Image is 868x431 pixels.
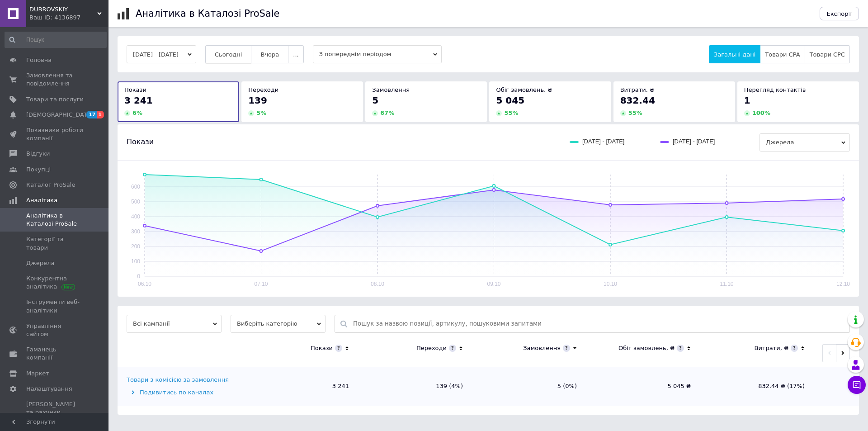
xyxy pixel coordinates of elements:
span: Категорії та товари [26,235,84,251]
div: Замовлення [523,344,561,352]
span: Маркет [26,369,49,378]
button: Товари CPA [760,45,805,63]
span: Виберіть категорію [231,315,325,333]
span: Покупці [26,166,51,174]
span: Покази [127,137,154,147]
text: 100 [131,258,140,265]
span: З попереднім періодом [313,45,442,63]
button: Товари CPC [805,45,850,63]
span: 5 [372,95,378,106]
text: 400 [131,213,140,220]
span: Гаманець компанії [26,346,84,362]
span: Показники роботи компанії [26,126,84,142]
text: 300 [131,228,140,235]
text: 09.10 [487,281,500,287]
text: 0 [137,273,140,279]
span: Товари CPA [765,51,800,58]
button: Загальні дані [709,45,760,63]
text: 06.10 [138,281,151,287]
span: Загальні дані [714,51,755,58]
span: [DEMOGRAPHIC_DATA] [26,111,93,119]
div: Подивитись по каналах [127,388,242,397]
div: Покази [311,344,333,352]
span: Експорт [827,10,852,17]
span: Каталог ProSale [26,181,75,189]
div: Витрати, ₴ [754,344,788,352]
button: ... [288,45,303,63]
text: 12.10 [836,281,850,287]
text: 500 [131,199,140,205]
span: Вчора [260,51,279,58]
span: Замовлення та повідомлення [26,71,84,88]
text: 600 [131,184,140,190]
span: Відгуки [26,150,50,158]
span: 1 [97,111,104,118]
span: 1 [744,95,750,106]
input: Пошук за назвою позиції, артикулу, пошуковими запитами [353,315,845,332]
text: 10.10 [604,281,617,287]
h1: Аналітика в Каталозі ProSale [136,8,279,19]
text: 200 [131,243,140,250]
button: Вчора [251,45,288,63]
td: 5 045 ₴ [586,367,700,406]
span: ... [293,51,298,58]
span: 17 [86,111,97,118]
span: 832.44 [620,95,655,106]
span: Сьогодні [215,51,242,58]
span: Інструменти веб-аналітики [26,298,84,314]
span: Всі кампанії [127,315,222,333]
div: Обіг замовлень, ₴ [618,344,675,352]
span: Витрати, ₴ [620,86,655,93]
button: Експорт [820,7,859,20]
span: Джерела [759,133,850,152]
button: Чат з покупцем [848,376,866,394]
span: Аналітика в Каталозі ProSale [26,212,84,228]
text: 11.10 [720,281,733,287]
div: Товари з комісією за замовлення [127,376,229,384]
span: 67 % [380,109,394,116]
span: Обіг замовлень, ₴ [496,86,552,93]
td: 5 (0%) [472,367,586,406]
span: 6 % [132,109,142,116]
span: Джерела [26,259,54,267]
div: Переходи [416,344,447,352]
span: Управління сайтом [26,322,84,338]
span: Конкурентна аналітика [26,275,84,291]
span: Товари та послуги [26,95,84,104]
span: Налаштування [26,385,72,393]
span: Товари CPC [810,51,845,58]
button: Сьогодні [205,45,252,63]
span: 5 % [256,109,266,116]
td: 832.44 ₴ (17%) [700,367,814,406]
span: 55 % [504,109,518,116]
span: Замовлення [372,86,410,93]
span: DUBROVSKIY [29,5,97,14]
div: Ваш ID: 4136897 [29,14,108,22]
span: Перегляд контактів [744,86,806,93]
span: 5 045 [496,95,524,106]
span: 55 % [628,109,642,116]
span: Головна [26,56,52,64]
text: 07.10 [254,281,268,287]
span: Аналітика [26,196,57,204]
span: 3 241 [124,95,153,106]
span: 139 [248,95,267,106]
span: Переходи [248,86,278,93]
td: 139 (4%) [358,367,472,406]
span: Покази [124,86,146,93]
td: 3 241 [244,367,358,406]
input: Пошук [5,32,107,48]
span: 100 % [752,109,770,116]
text: 08.10 [371,281,384,287]
button: [DATE] - [DATE] [127,45,196,63]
